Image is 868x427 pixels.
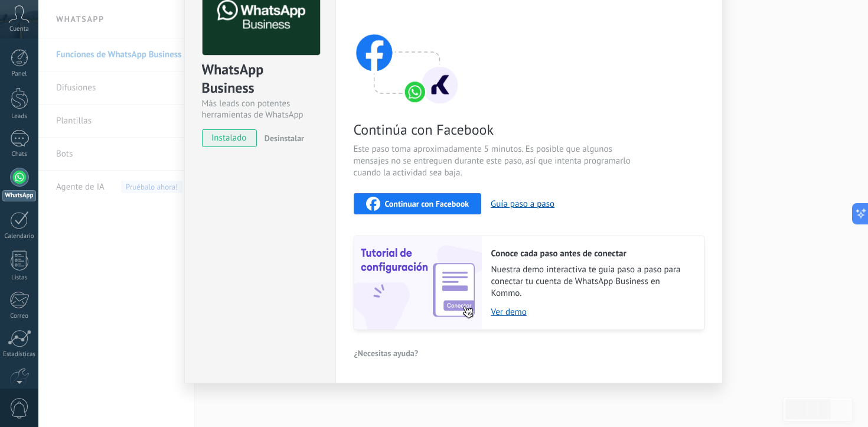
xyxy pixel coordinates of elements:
div: WhatsApp Business [202,60,318,98]
a: Ver demo [491,307,692,318]
span: ¿Necesitas ayuda? [354,349,419,357]
span: Continuar con Facebook [385,200,469,208]
button: Guía paso a paso [491,198,554,210]
button: Continuar con Facebook [354,193,482,214]
div: Estadísticas [2,351,37,358]
div: Correo [2,312,37,320]
div: Calendario [2,233,37,240]
h2: Conoce cada paso antes de conectar [491,248,692,259]
span: instalado [203,129,256,147]
div: Panel [2,70,37,78]
div: WhatsApp [2,190,36,201]
span: Cuenta [9,25,29,33]
div: Chats [2,151,37,158]
div: Listas [2,274,37,282]
button: Desinstalar [260,129,304,147]
img: connect with facebook [354,11,460,106]
button: ¿Necesitas ayuda? [354,344,419,362]
span: Continúa con Facebook [354,120,635,139]
div: Leads [2,113,37,120]
div: Más leads con potentes herramientas de WhatsApp [202,98,318,120]
span: Este paso toma aproximadamente 5 minutos. Es posible que algunos mensajes no se entreguen durante... [354,144,635,179]
span: Nuestra demo interactiva te guía paso a paso para conectar tu cuenta de WhatsApp Business en Kommo. [491,264,692,299]
span: Desinstalar [265,133,304,144]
